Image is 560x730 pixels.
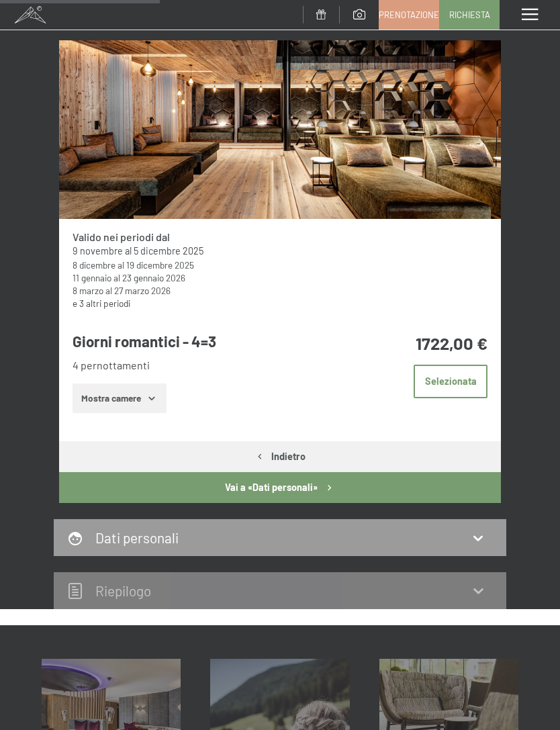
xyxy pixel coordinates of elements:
time: 19/12/2025 [126,259,194,271]
h2: Riepilogo [95,582,151,599]
strong: 1722,00 € [416,332,487,353]
img: mss_renderimg.php [59,40,501,219]
span: Prenotazione [379,9,439,21]
time: 08/12/2025 [73,259,115,271]
button: Indietro [59,441,501,472]
a: e 3 altri periodi [73,298,130,309]
div: al [73,284,488,297]
button: Mostra camere [73,383,167,413]
time: 27/03/2026 [114,285,171,296]
a: Richiesta [440,1,499,29]
div: al [73,271,488,284]
h2: Dati personali [95,529,179,546]
button: Selezionata [414,365,487,398]
time: 23/01/2026 [122,272,185,283]
a: Prenotazione [379,1,438,29]
li: 4 pernottamenti [73,358,369,373]
strong: Valido nei periodi dal [73,230,170,243]
div: al [73,244,488,258]
time: 05/12/2025 [134,245,203,257]
h3: Giorni romantici - 4=3 [73,331,369,352]
time: 09/11/2025 [73,245,123,257]
span: Richiesta [449,9,490,21]
time: 11/01/2026 [73,272,111,283]
time: 08/03/2026 [73,285,103,296]
button: Vai a «Dati personali» [59,472,501,503]
div: al [73,259,488,271]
